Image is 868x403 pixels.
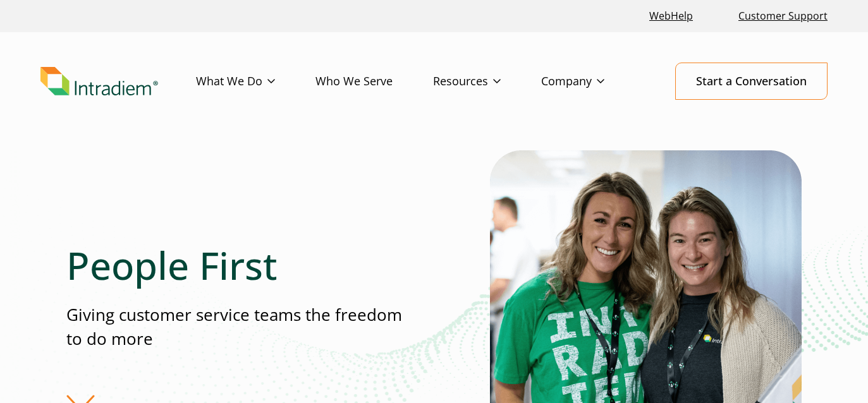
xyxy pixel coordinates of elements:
a: Customer Support [733,3,833,30]
p: Giving customer service teams the freedom to do more [66,303,412,351]
a: Link to homepage of Intradiem [40,67,196,96]
img: Intradiem [40,67,158,96]
a: Start a Conversation [675,63,828,100]
a: Who We Serve [315,63,433,100]
a: Link opens in a new window [644,3,698,30]
a: Company [541,63,645,100]
a: What We Do [196,63,315,100]
h1: People First [66,243,412,288]
a: Resources [433,63,541,100]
